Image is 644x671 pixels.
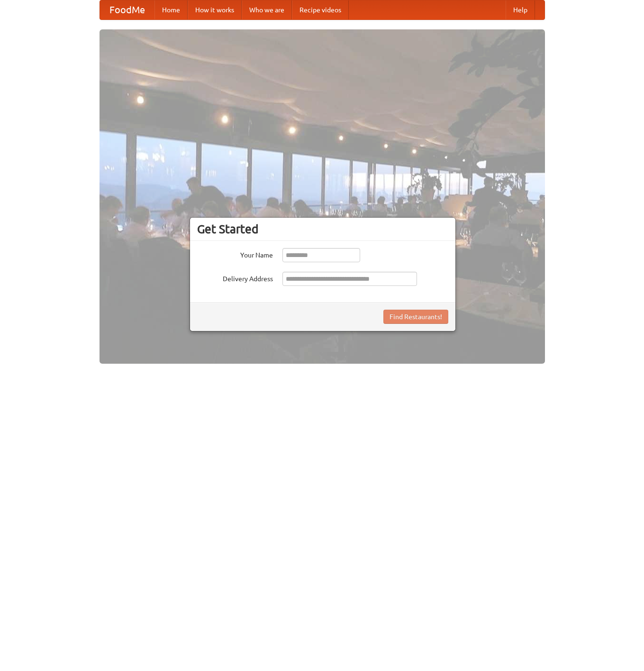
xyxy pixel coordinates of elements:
[154,0,188,19] a: Home
[188,0,242,19] a: How it works
[292,0,349,19] a: Recipe videos
[100,0,154,19] a: FoodMe
[242,0,292,19] a: Who we are
[506,0,535,19] a: Help
[197,272,273,284] label: Delivery Address
[197,248,273,260] label: Your Name
[197,222,448,236] h3: Get Started
[383,310,448,324] button: Find Restaurants!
